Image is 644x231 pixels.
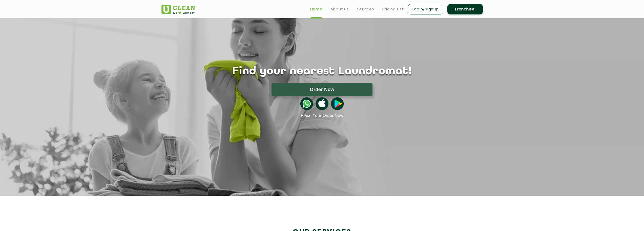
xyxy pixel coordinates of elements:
img: apple-icon.png [316,97,328,110]
a: Place Your Order Now [301,113,343,118]
button: Order Now [272,83,372,96]
a: About us [330,6,349,12]
a: Login/Signup [408,4,443,14]
a: Pricing List [382,6,404,12]
a: Home [310,6,322,12]
h1: Find your nearest Laundromat! [158,65,487,78]
a: Franchise [447,4,483,14]
img: whatsappicon.png [300,97,313,110]
img: playstoreicon.png [331,97,344,110]
img: UClean Laundry and Dry Cleaning [161,5,195,14]
a: Services [357,6,374,12]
